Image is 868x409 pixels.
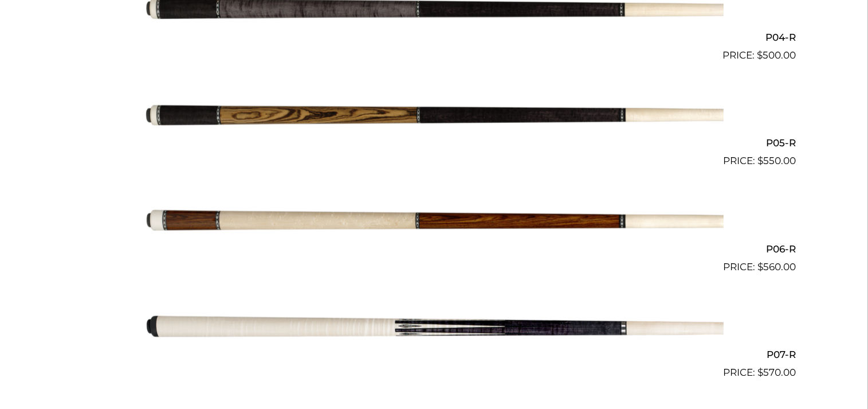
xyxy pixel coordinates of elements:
[757,49,763,61] span: $
[72,238,796,259] h2: P06-R
[72,26,796,48] h2: P04-R
[758,261,764,272] span: $
[758,261,796,272] bdi: 560.00
[72,279,796,380] a: P07-R $570.00
[758,155,764,166] span: $
[145,68,724,164] img: P05-R
[145,279,724,376] img: P07-R
[72,68,796,169] a: P05-R $550.00
[145,173,724,270] img: P06-R
[72,173,796,274] a: P06-R $560.00
[72,344,796,365] h2: P07-R
[758,155,796,166] bdi: 550.00
[757,49,796,61] bdi: 500.00
[758,367,796,378] bdi: 570.00
[758,367,764,378] span: $
[72,133,796,154] h2: P05-R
